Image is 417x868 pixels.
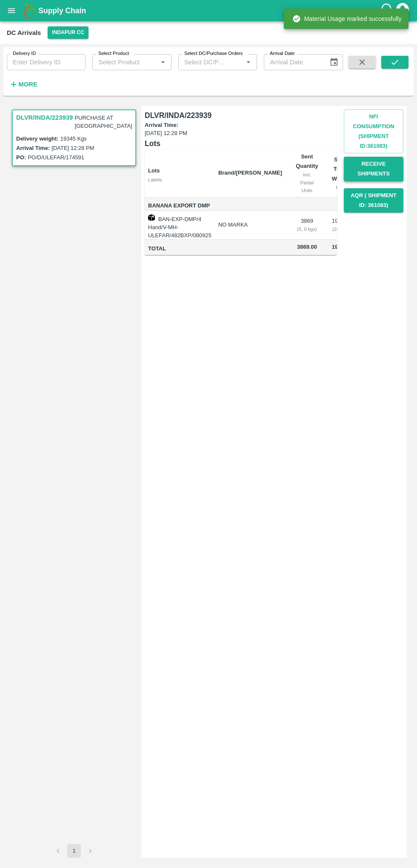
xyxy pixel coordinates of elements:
[184,50,243,57] label: Select DC/Purchase Orders
[145,109,337,121] h6: DLVR/INDA/223939
[243,57,254,68] button: Open
[344,157,403,181] button: Receive Shipments
[145,121,335,129] label: Arrival Time:
[21,2,38,19] img: logo
[181,57,229,68] input: Select DC/Purchase Orders
[18,81,37,88] strong: More
[50,844,98,858] nav: pagination navigation
[148,167,160,174] b: Lots
[16,145,50,151] label: Arrival Time:
[51,145,94,151] label: [DATE] 12:28 PM
[28,154,84,161] label: PO/D/ULEFAR/174591
[2,1,21,20] button: open drawer
[7,77,40,92] button: More
[344,109,403,153] button: Nfi Consumption (SHIPMENT ID:361083)
[13,50,36,57] label: Delivery ID
[332,225,348,233] div: ( 100 %)
[296,225,318,233] div: ( 5, 0 kgs)
[16,154,26,161] label: PO:
[148,244,211,254] span: Total
[148,201,211,211] span: Banana Export DMP
[60,135,87,142] label: 19345 Kgs
[344,188,403,213] button: AQR ( Shipment Id: 361083)
[95,57,154,68] input: Select Product
[264,54,322,70] input: Arrival Date
[67,844,81,858] button: page 1
[157,57,169,68] button: Open
[296,242,318,252] span: 3869.00
[332,184,348,191] div: Kgs
[7,27,41,38] div: DC Arrivals
[211,211,289,240] td: NO MARKA
[296,153,318,169] b: Sent Quantity
[325,211,355,240] td: 19345 kg
[145,129,337,138] span: [DATE] 12:28 PM
[148,176,211,184] div: Labels
[16,135,59,142] label: Delivery weight:
[218,170,282,176] b: Brand/[PERSON_NAME]
[332,156,350,182] b: Sent Total Weight
[395,2,410,20] div: account of current user
[270,50,294,57] label: Arrival Date
[7,54,86,70] input: Enter Delivery ID
[16,112,73,123] h3: DLVR/INDA/223939
[148,214,155,221] img: box
[380,3,395,18] div: customer-support
[38,5,380,17] a: Supply Chain
[292,11,402,26] div: Material Usage marked successfully
[326,54,342,70] button: Choose date
[332,244,363,250] span: 19345.00 Kg
[73,112,134,132] p: PURCHASE AT [GEOGRAPHIC_DATA]
[98,50,129,57] label: Select Product
[145,211,211,240] td: BAN-EXP-DMP/4 Hand/V-MH-ULEFAR/482BXP/080925
[296,171,318,194] div: incl. Partial Units
[145,138,337,149] h6: Lots
[38,6,86,15] b: Supply Chain
[48,26,89,39] button: Select DC
[289,211,325,240] td: 3869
